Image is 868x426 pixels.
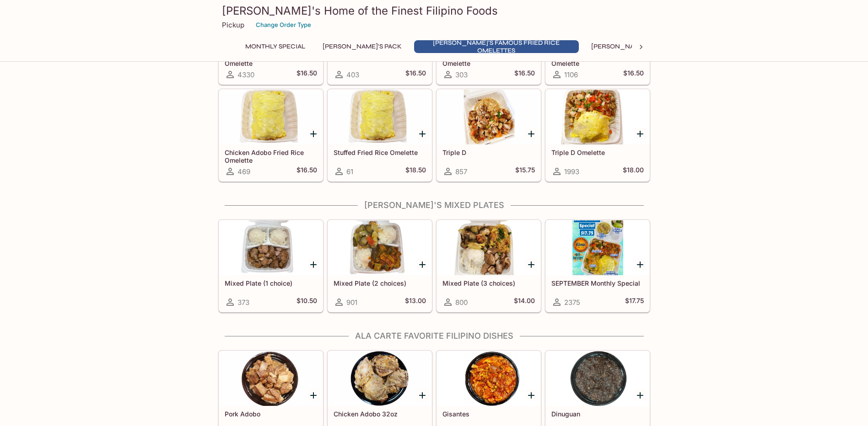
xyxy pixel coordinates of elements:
[328,220,431,275] div: Mixed Plate (2 choices)
[551,149,644,156] h5: Triple D Omelette
[442,279,535,287] h5: Mixed Plate (3 choices)
[237,70,254,79] span: 4330
[526,389,537,401] button: Add Gisantes
[564,70,578,79] span: 1106
[225,410,317,418] h5: Pork Adobo
[405,166,426,177] h5: $18.50
[455,70,468,79] span: 303
[240,40,310,53] button: Monthly Special
[219,90,323,144] div: Chicken Adobo Fried Rice Omelette
[515,166,535,177] h5: $15.75
[328,89,432,181] a: Stuffed Fried Rice Omelette61$18.50
[455,167,467,176] span: 857
[328,90,431,144] div: Stuffed Fried Rice Omelette
[219,220,323,312] a: Mixed Plate (1 choice)373$10.50
[623,166,644,177] h5: $18.00
[635,389,646,401] button: Add Dinuguan
[551,279,644,287] h5: SEPTEMBER Monthly Special
[297,297,317,308] h5: $10.50
[623,69,644,80] h5: $16.50
[225,279,317,287] h5: Mixed Plate (1 choice)
[442,410,535,418] h5: Gisantes
[417,389,428,401] button: Add Chicken Adobo 32oz
[625,297,644,308] h5: $17.75
[455,298,468,307] span: 800
[218,200,650,210] h4: [PERSON_NAME]'s Mixed Plates
[546,90,649,144] div: Triple D Omelette
[437,220,541,312] a: Mixed Plate (3 choices)800$14.00
[405,69,426,80] h5: $16.50
[297,166,317,177] h5: $16.50
[328,220,432,312] a: Mixed Plate (2 choices)901$13.00
[237,298,249,307] span: 373
[219,89,323,181] a: Chicken Adobo Fried Rice Omelette469$16.50
[635,128,646,139] button: Add Triple D Omelette
[346,167,353,176] span: 61
[414,40,579,53] button: [PERSON_NAME]'s Famous Fried Rice Omelettes
[237,167,250,176] span: 469
[437,220,540,275] div: Mixed Plate (3 choices)
[334,410,426,418] h5: Chicken Adobo 32oz
[318,40,407,53] button: [PERSON_NAME]'s Pack
[346,298,357,307] span: 901
[526,259,537,270] button: Add Mixed Plate (3 choices)
[546,351,649,406] div: Dinuguan
[334,149,426,156] h5: Stuffed Fried Rice Omelette
[586,40,703,53] button: [PERSON_NAME]'s Mixed Plates
[219,351,323,406] div: Pork Adobo
[546,220,649,275] div: SEPTEMBER Monthly Special
[545,89,650,181] a: Triple D Omelette1993$18.00
[222,21,244,29] p: Pickup
[417,128,428,139] button: Add Stuffed Fried Rice Omelette
[564,298,580,307] span: 2375
[334,279,426,287] h5: Mixed Plate (2 choices)
[252,18,315,32] button: Change Order Type
[437,351,540,406] div: Gisantes
[328,351,431,406] div: Chicken Adobo 32oz
[442,149,535,156] h5: Triple D
[218,331,650,341] h4: Ala Carte Favorite Filipino Dishes
[551,410,644,418] h5: Dinuguan
[308,389,319,401] button: Add Pork Adobo
[526,128,537,139] button: Add Triple D
[308,259,319,270] button: Add Mixed Plate (1 choice)
[222,4,647,18] h3: [PERSON_NAME]'s Home of the Finest Filipino Foods
[219,220,323,275] div: Mixed Plate (1 choice)
[545,220,650,312] a: SEPTEMBER Monthly Special2375$17.75
[297,69,317,80] h5: $16.50
[437,89,541,181] a: Triple D857$15.75
[437,90,540,144] div: Triple D
[514,69,535,80] h5: $16.50
[346,70,359,79] span: 403
[308,128,319,139] button: Add Chicken Adobo Fried Rice Omelette
[417,259,428,270] button: Add Mixed Plate (2 choices)
[564,167,579,176] span: 1993
[405,297,426,308] h5: $13.00
[635,259,646,270] button: Add SEPTEMBER Monthly Special
[225,149,317,164] h5: Chicken Adobo Fried Rice Omelette
[514,297,535,308] h5: $14.00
